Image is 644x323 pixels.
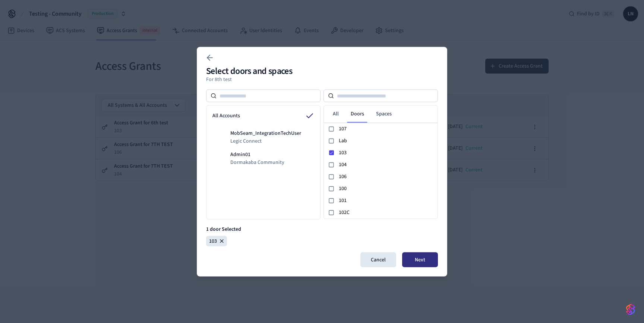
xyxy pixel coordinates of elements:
a: Spaces [370,107,398,120]
span: 104 [339,161,435,169]
span: 101 [339,197,435,205]
span: All Accounts [212,112,240,120]
span: Dormakaba Community [230,158,284,166]
div: 101 [324,195,438,206]
div: 106 [324,171,438,183]
span: 106 [339,173,435,181]
div: MobSeam_IntegrationTechUserLegic Connect [206,126,320,147]
div: All Accounts [206,105,320,126]
span: Admin01 [230,150,284,158]
span: 102C [339,209,435,217]
span: 103 [339,149,435,157]
div: 102C [324,206,438,218]
span: Legic Connect [230,137,301,145]
a: All [327,107,345,120]
div: 103 [324,147,438,159]
span: MobSeam_IntegrationTechUser [230,129,301,137]
button: Cancel [360,252,396,267]
a: Doors [345,107,370,120]
div: 100 [324,183,438,195]
span: 107 [339,125,435,133]
div: 104 [324,159,438,171]
span: 100 [339,185,435,193]
div: 107 [324,123,438,135]
button: Next [402,252,438,267]
h2: Select doors and spaces [206,66,292,75]
div: Admin01Dormakaba Community [206,147,320,169]
div: 103 [206,236,227,246]
p: For 8th test [206,75,292,83]
span: Lab [339,137,435,145]
p: 1 door Selected [206,225,438,233]
img: SeamLogoGradient.69752ec5.svg [626,304,635,316]
div: Lab [324,135,438,147]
